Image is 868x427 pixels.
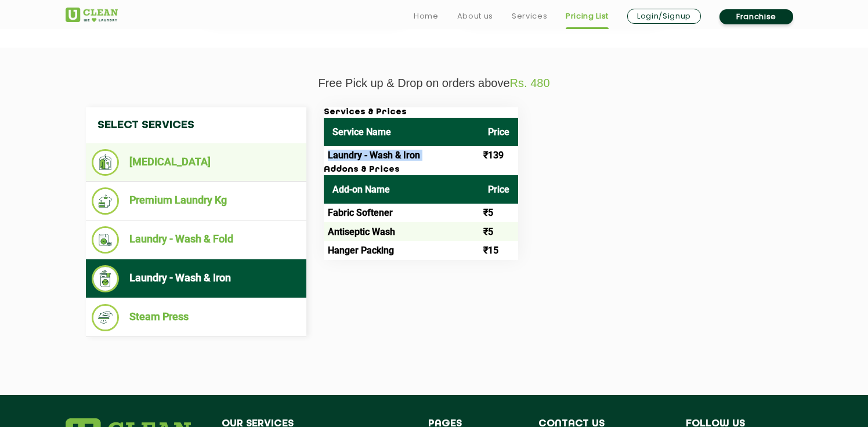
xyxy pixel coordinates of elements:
td: ₹5 [479,204,518,222]
th: Service Name [324,118,479,146]
img: Laundry - Wash & Iron [92,265,119,292]
a: About us [457,9,493,23]
td: Laundry - Wash & Iron [324,146,479,165]
li: Laundry - Wash & Iron [92,265,301,292]
td: Fabric Softener [324,204,479,222]
img: Premium Laundry Kg [92,187,119,215]
li: Laundry - Wash & Fold [92,226,301,254]
h4: Select Services [86,107,306,143]
li: Steam Press [92,304,301,331]
a: Franchise [719,9,793,24]
td: Hanger Packing [324,241,479,259]
th: Price [479,175,518,204]
span: Rs. 480 [510,77,550,89]
td: ₹5 [479,222,518,241]
a: Pricing List [566,9,609,23]
td: ₹139 [479,146,518,165]
h3: Services & Prices [324,107,518,118]
th: Price [479,118,518,146]
img: Dry Cleaning [92,149,119,176]
a: Services [512,9,547,23]
h3: Addons & Prices [324,165,518,175]
img: Laundry - Wash & Fold [92,226,119,254]
td: Antiseptic Wash [324,222,479,241]
a: Login/Signup [627,9,701,24]
a: Home [414,9,439,23]
th: Add-on Name [324,175,479,204]
td: ₹15 [479,241,518,259]
img: UClean Laundry and Dry Cleaning [66,8,118,22]
p: Free Pick up & Drop on orders above [66,77,802,90]
img: Steam Press [92,304,119,331]
li: [MEDICAL_DATA] [92,149,301,176]
li: Premium Laundry Kg [92,187,301,215]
